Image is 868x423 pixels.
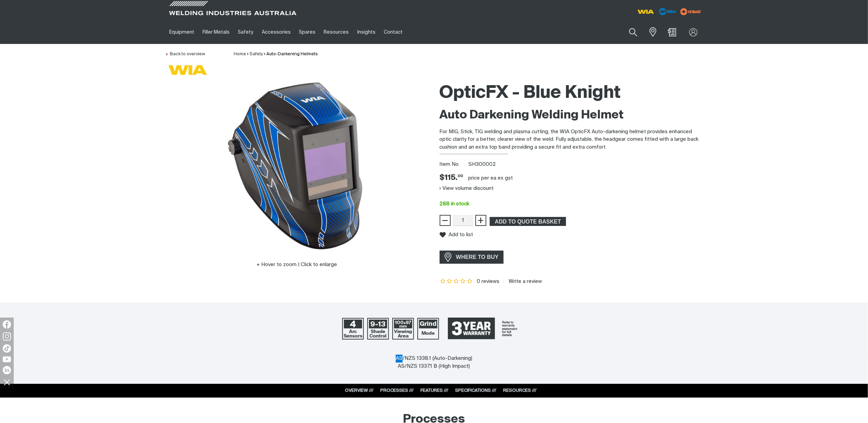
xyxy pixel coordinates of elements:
a: Shopping cart (0 product(s)) [667,28,678,36]
a: SPECIFICATIONS /// [455,388,497,393]
span: Item No. [440,161,467,169]
h2: Auto Darkening Welding Helmet [440,108,703,123]
a: PROCESSES /// [381,388,414,393]
nav: Breadcrumb [234,51,318,58]
img: hide socials [1,376,13,388]
span: Add to list [449,232,473,238]
span: $115. [440,173,463,183]
a: Write a review [504,278,542,285]
span: Rating: {0} [440,279,473,284]
a: Accessories [258,20,295,44]
a: Auto-Darkening Helmets [267,52,318,56]
button: View volume discount [440,183,494,194]
h1: OpticFX - Blue Knight [440,82,703,104]
span: 288 in stock [440,201,470,206]
img: TikTok [3,344,11,353]
div: Price [440,173,463,183]
img: Facebook [3,320,11,329]
span: + [477,215,484,226]
img: Welding Shade 9-13 [367,318,389,340]
button: Hover to zoom | Click to enlarge [252,261,341,269]
a: FEATURES /// [421,388,449,393]
img: LinkedIn [3,366,11,374]
img: YouTube [3,356,11,362]
a: RESOURCES /// [504,388,537,393]
a: Home [234,52,246,56]
img: miller [678,7,703,17]
img: 100x97mm Viewing Area [392,318,414,340]
sup: 00 [458,174,463,178]
div: AS/NZS 1338.1 (Auto-Darkening) AS/NZS 1337.1 B (High Impact) [396,355,472,370]
span: 0 reviews [477,279,499,284]
span: ADD TO QUOTE BASKET [490,217,565,226]
span: WHERE TO BUY [452,252,503,263]
span: − [442,215,448,226]
a: 3 Year Warranty [442,315,526,343]
img: Instagram [3,332,11,341]
a: Back to overview [165,52,205,56]
img: OpticFX - Blue Knight [211,79,383,250]
a: OVERVIEW /// [345,388,374,393]
nav: Main [165,20,569,44]
a: Resources [320,20,353,44]
img: Lens Grind Mode [417,318,439,340]
a: Insights [353,20,380,44]
button: Add to list [440,232,473,238]
div: ex gst [498,175,513,182]
a: Spares [295,20,320,44]
span: SH300002 [468,162,496,167]
input: Product name or item number... [613,24,645,40]
button: Add OpticFX - Blue Knight to the shopping cart [490,217,566,226]
a: Equipment [165,20,198,44]
a: Contact [380,20,407,44]
a: Safety [234,20,257,44]
a: Filler Metals [198,20,234,44]
div: price per EA [468,175,497,182]
a: WHERE TO BUY [440,251,504,263]
p: For MIG, Stick, TIG welding and plasma cutting, the WIA OpticFX Auto-darkening helmet provides en... [440,128,703,151]
a: Safety [250,52,263,56]
button: Search products [622,24,645,40]
img: 4 Arc Sensors [342,318,364,340]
